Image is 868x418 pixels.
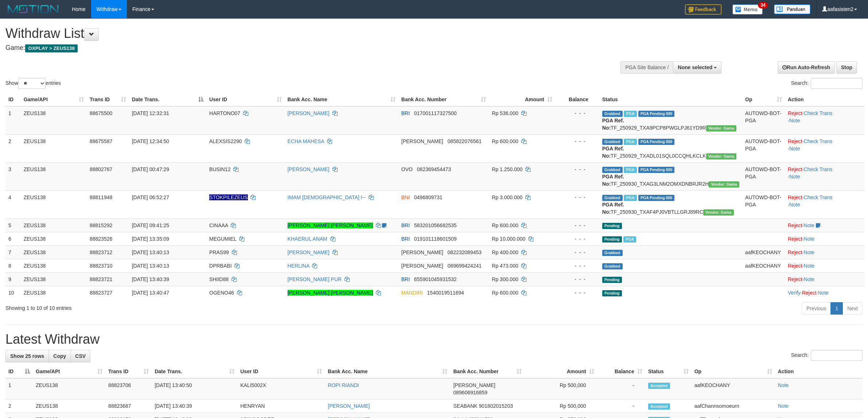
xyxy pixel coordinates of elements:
span: Vendor URL: https://trx31.1velocity.biz [703,209,734,216]
span: Grabbed [602,139,623,145]
th: Amount: activate to sort column ascending [525,365,597,378]
span: BRI [401,222,410,228]
td: aafKEOCHANY [692,378,775,399]
th: ID: activate to sort column descending [5,365,33,378]
div: - - - [558,235,596,242]
span: Copy [53,353,66,359]
img: panduan.png [774,4,810,14]
span: [DATE] 12:32:31 [132,110,169,116]
span: None selected [678,64,712,70]
a: Note [804,236,815,242]
td: Rp 500,000 [525,378,597,399]
span: Copy 655901045931532 to clipboard [414,276,457,282]
a: Check Trans [804,138,833,144]
a: Check Trans [804,194,833,200]
span: Rp 600.000 [492,138,518,144]
span: BRI [401,236,410,242]
td: AUTOWD-BOT-PGA [742,190,785,218]
td: ZEUS138 [21,218,87,232]
td: AUTOWD-BOT-PGA [742,134,785,162]
span: Copy 1540019511694 to clipboard [427,290,464,296]
td: 8 [5,259,21,272]
span: [PERSON_NAME] [401,249,443,255]
span: Rp 10.000.000 [492,236,525,242]
a: 1 [830,302,843,315]
span: Pending [602,223,622,229]
td: AUTOWD-BOT-PGA [742,106,785,135]
div: - - - [558,110,596,117]
span: Rp 300.000 [492,276,518,282]
span: PGA Pending [638,111,675,117]
span: 34 [758,2,768,8]
label: Search: [791,350,863,361]
div: - - - [558,138,596,145]
th: Action [775,365,863,378]
span: Grabbed [602,250,623,256]
span: Copy 082369454473 to clipboard [417,166,451,172]
td: · · [785,162,864,190]
td: TF_250929_TXADL01SQL0CCQHLKCLK [599,134,742,162]
td: · · [785,190,864,218]
td: aafChannsomoeurn [692,399,775,413]
span: 88823710 [90,263,112,269]
span: [DATE] 06:52:27 [132,194,169,200]
a: Run Auto-Refresh [778,61,835,74]
span: [DATE] 13:40:39 [132,276,169,282]
a: Copy [48,350,71,362]
a: [PERSON_NAME] [288,166,330,172]
span: 88675500 [90,110,112,116]
span: [DATE] 09:41:25 [132,222,169,228]
th: Date Trans.: activate to sort column descending [129,93,206,106]
td: Rp 500,000 [525,399,597,413]
a: Note [804,249,815,255]
td: ZEUS138 [21,106,87,135]
td: ZEUS138 [21,272,87,286]
span: Rp 536.000 [492,110,518,116]
div: PGA Site Balance / [620,61,673,74]
td: · [785,259,864,272]
div: - - - [558,289,596,296]
th: Bank Acc. Name: activate to sort column ascending [325,365,450,378]
td: TF_250929_TXA9PCP8PWGLPJ61YD9R [599,106,742,135]
a: Note [789,202,800,208]
a: Note [789,146,800,151]
th: Amount: activate to sort column ascending [489,93,555,106]
label: Show entries [5,78,61,89]
span: 88802767 [90,166,112,172]
a: Next [842,302,863,315]
a: HERLINA [288,263,310,269]
a: KHAERUL ANAM [288,236,327,242]
b: PGA Ref. No: [602,202,624,215]
td: ZEUS138 [21,286,87,299]
b: PGA Ref. No: [602,174,624,187]
span: MEGUMIEL [209,236,236,242]
span: HARTONO07 [209,110,240,116]
span: Grabbed [602,167,623,173]
select: Showentries [18,78,46,89]
span: 88823526 [90,236,112,242]
span: SEABANK [453,403,477,409]
div: - - - [558,249,596,256]
th: ID [5,93,21,106]
td: · [785,245,864,259]
div: - - - [558,222,596,229]
td: 10 [5,286,21,299]
a: Note [778,382,789,388]
a: IMAM [DEMOGRAPHIC_DATA] I-- [288,194,366,200]
a: Reject [788,249,802,255]
span: 88815292 [90,222,112,228]
span: Marked by aafsreyleap [624,195,637,201]
td: · [785,218,864,232]
a: [PERSON_NAME] PUR [288,276,342,282]
span: Rp 473.000 [492,263,518,269]
span: Marked by aafsreyleap [624,167,637,173]
th: Op: activate to sort column ascending [692,365,775,378]
td: 2 [5,134,21,162]
input: Search: [811,350,863,361]
span: Marked by aafchomsokheang [623,236,636,242]
h4: Game: [5,44,571,52]
span: Rp 3.000.000 [492,194,522,200]
a: Note [804,222,815,228]
a: [PERSON_NAME] [PERSON_NAME] [288,222,373,228]
span: [DATE] 13:40:47 [132,290,169,296]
